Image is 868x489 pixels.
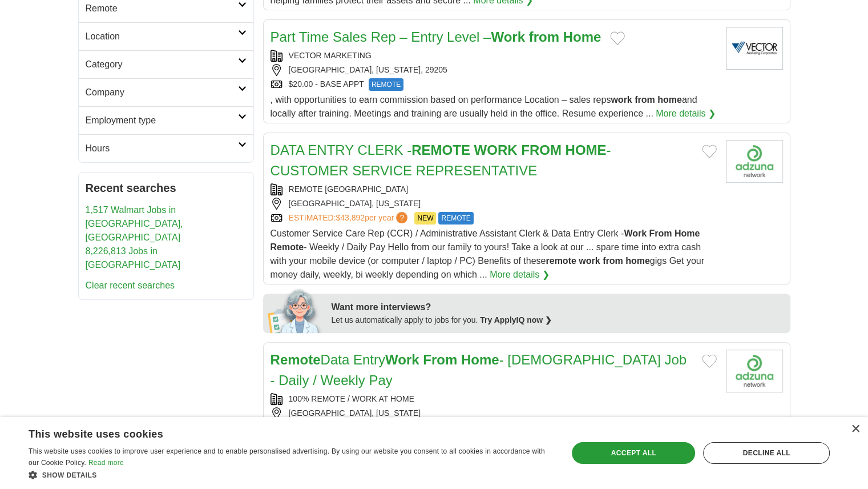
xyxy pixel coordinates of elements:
[271,393,717,405] div: 100% REMOTE / WORK AT HOME
[289,212,410,225] a: ESTIMATED:$43,892per year?
[271,183,717,195] div: REMOTE [GEOGRAPHIC_DATA]
[336,213,365,222] span: $43,892
[86,58,238,71] h2: Category
[271,242,304,252] strong: Remote
[86,114,238,127] h2: Employment type
[271,64,717,76] div: [GEOGRAPHIC_DATA], [US_STATE], 29205
[474,142,517,158] strong: WORK
[271,29,601,45] a: Part Time Sales Rep – Entry Level –Work from Home
[369,78,403,91] span: REMOTE
[271,78,717,91] div: $20.00 - BASE APPT
[79,50,253,78] a: Category
[610,31,625,45] button: Add to favorite jobs
[332,314,784,326] div: Let us automatically apply to jobs for you.
[396,212,407,223] span: ?
[271,407,717,419] div: [GEOGRAPHIC_DATA], [US_STATE]
[79,106,253,134] a: Employment type
[332,300,784,314] div: Want more interviews?
[635,95,655,105] strong: from
[657,95,682,105] strong: home
[86,142,238,155] h2: Hours
[423,352,457,367] strong: From
[271,352,687,388] a: RemoteData EntryWork From Home- [DEMOGRAPHIC_DATA] Job - Daily / Weekly Pay
[438,212,473,225] span: REMOTE
[86,2,238,15] h2: Remote
[851,425,859,434] div: Close
[491,29,525,45] strong: Work
[271,142,611,178] a: DATA ENTRY CLERK -REMOTE WORK FROM HOME- CUSTOMER SERVICE REPRESENTATIVE
[611,95,632,105] strong: work
[29,469,552,480] div: Show details
[271,95,697,118] span: , with opportunities to earn commission based on performance Location – sales reps and locally af...
[385,352,419,367] strong: Work
[490,268,550,282] a: More details ❯
[86,280,175,290] a: Clear recent searches
[79,134,253,162] a: Hours
[726,140,783,183] img: Company logo
[86,86,238,99] h2: Company
[29,424,523,441] div: This website uses cookies
[675,229,700,238] strong: Home
[703,442,830,464] div: Decline all
[546,256,576,266] strong: remote
[86,246,181,270] a: 8,226,813 Jobs in [GEOGRAPHIC_DATA]
[624,229,647,238] strong: Work
[268,287,323,333] img: apply-iq-scientist.png
[702,354,717,368] button: Add to favorite jobs
[79,78,253,106] a: Company
[42,471,97,479] span: Show details
[461,352,499,367] strong: Home
[579,256,600,266] strong: work
[521,142,562,158] strong: FROM
[271,198,717,210] div: [GEOGRAPHIC_DATA], [US_STATE]
[529,29,559,45] strong: from
[603,256,623,266] strong: from
[271,229,704,279] span: Customer Service Care Rep (CCR) / Administrative Assistant Clerk & Data Entry Clerk - - Weekly / ...
[271,352,321,367] strong: Remote
[411,142,470,158] strong: REMOTE
[726,350,783,392] img: Company logo
[625,256,650,266] strong: home
[86,30,238,43] h2: Location
[86,179,247,197] h2: Recent searches
[565,142,606,158] strong: HOME
[86,205,183,242] a: 1,517 Walmart Jobs in [GEOGRAPHIC_DATA], [GEOGRAPHIC_DATA]
[702,145,717,158] button: Add to favorite jobs
[572,442,695,464] div: Accept all
[656,107,716,121] a: More details ❯
[649,229,672,238] strong: From
[29,447,545,467] span: This website uses cookies to improve user experience and to enable personalised advertising. By u...
[480,315,552,324] a: Try ApplyIQ now ❯
[88,459,124,467] a: Read more, opens a new window
[414,212,436,225] span: NEW
[289,51,372,60] a: VECTOR MARKETING
[79,22,253,50] a: Location
[726,27,783,70] img: Vector Marketing logo
[563,29,601,45] strong: Home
